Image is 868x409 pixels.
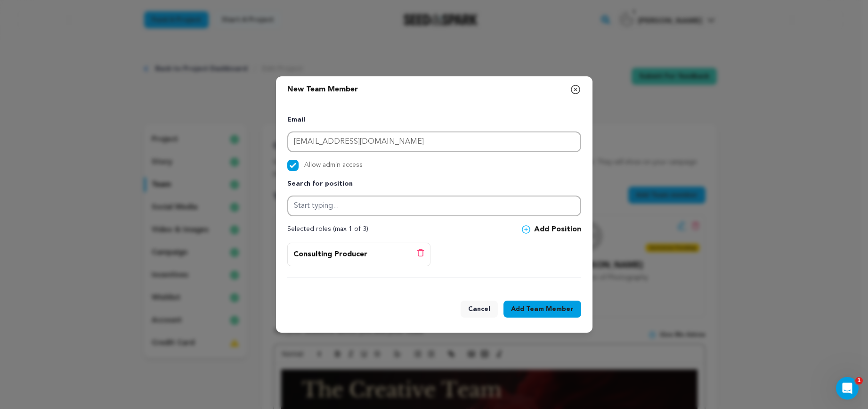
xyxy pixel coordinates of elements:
input: Allow admin access [287,160,299,171]
span: 1 [855,377,863,384]
button: Add Position [522,224,581,235]
input: Email address [287,131,581,152]
button: AddTeam Member [503,301,581,318]
p: Consulting Producer [293,249,367,260]
iframe: Intercom live chat [836,377,859,400]
button: Cancel [461,301,498,318]
p: Search for position [287,179,581,190]
span: Team Member [526,304,574,314]
p: Selected roles (max 1 of 3) [287,224,368,235]
p: New Team Member [287,80,358,99]
p: Email [287,115,581,126]
span: Allow admin access [304,160,363,171]
input: Start typing... [287,196,581,216]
